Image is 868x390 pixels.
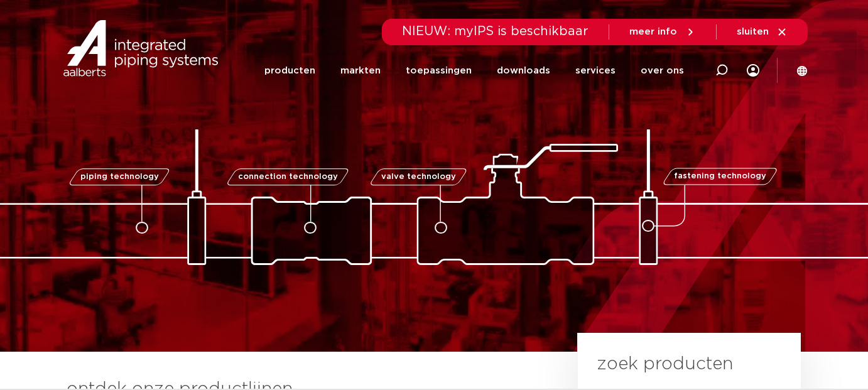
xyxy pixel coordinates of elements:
[80,173,158,181] span: piping technology
[381,173,455,181] span: valve technology
[575,46,616,95] a: services
[497,46,550,95] a: downloads
[737,27,769,36] span: sluiten
[406,46,472,95] a: toepassingen
[238,173,338,181] span: connection technology
[264,46,315,95] a: producten
[629,26,696,38] a: meer info
[340,46,381,95] a: markten
[674,173,766,181] span: fastening technology
[641,46,684,95] a: over ons
[629,27,677,36] span: meer info
[264,46,684,95] nav: Menu
[737,26,788,38] a: sluiten
[597,352,733,377] h3: zoek producten
[402,25,589,38] span: NIEUW: myIPS is beschikbaar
